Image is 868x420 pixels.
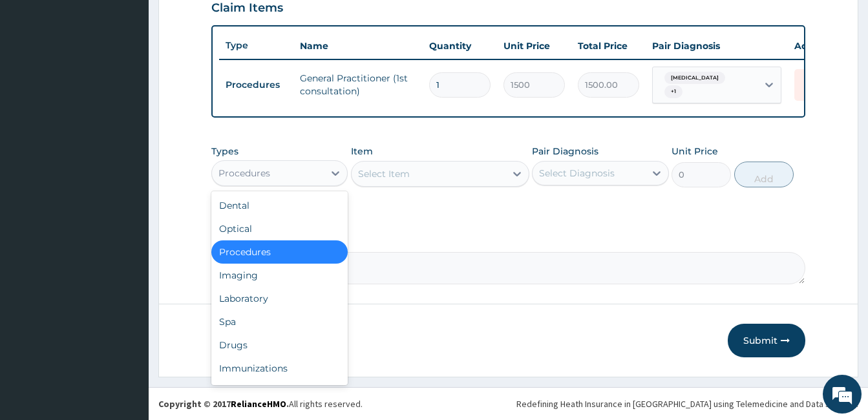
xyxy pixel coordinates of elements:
[219,73,293,97] td: Procedures
[516,397,858,410] div: Redefining Heath Insurance in [GEOGRAPHIC_DATA] using Telemedicine and Data Science!
[293,65,423,104] td: General Practitioner (1st consultation)
[231,398,286,410] a: RelianceHMO
[211,380,348,403] div: Others
[734,162,794,187] button: Add
[728,324,805,357] button: Submit
[672,145,718,158] label: Unit Price
[211,234,805,245] label: Comment
[646,33,788,59] th: Pair Diagnosis
[539,167,615,180] div: Select Diagnosis
[211,357,348,380] div: Immunizations
[211,146,238,157] label: Types
[149,387,868,420] footer: All rights reserved.
[211,1,283,16] h3: Claim Items
[358,167,410,180] div: Select Item
[293,33,423,59] th: Name
[6,282,246,327] textarea: Type your message and hit 'Enter'
[218,167,270,180] div: Procedures
[571,33,646,59] th: Total Price
[211,194,348,217] div: Dental
[24,65,52,97] img: d_794563401_company_1708531726252_794563401
[211,310,348,333] div: Spa
[211,240,348,264] div: Procedures
[497,33,571,59] th: Unit Price
[158,398,289,410] strong: Copyright © 2017 .
[788,33,852,59] th: Actions
[532,145,598,158] label: Pair Diagnosis
[211,264,348,287] div: Imaging
[212,6,243,37] div: Minimize live chat window
[423,33,497,59] th: Quantity
[211,287,348,310] div: Laboratory
[211,217,348,240] div: Optical
[211,333,348,357] div: Drugs
[219,34,293,58] th: Type
[75,127,178,258] span: We're online!
[664,72,725,85] span: [MEDICAL_DATA]
[67,72,217,89] div: Chat with us now
[664,85,683,98] span: + 1
[351,145,373,158] label: Item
